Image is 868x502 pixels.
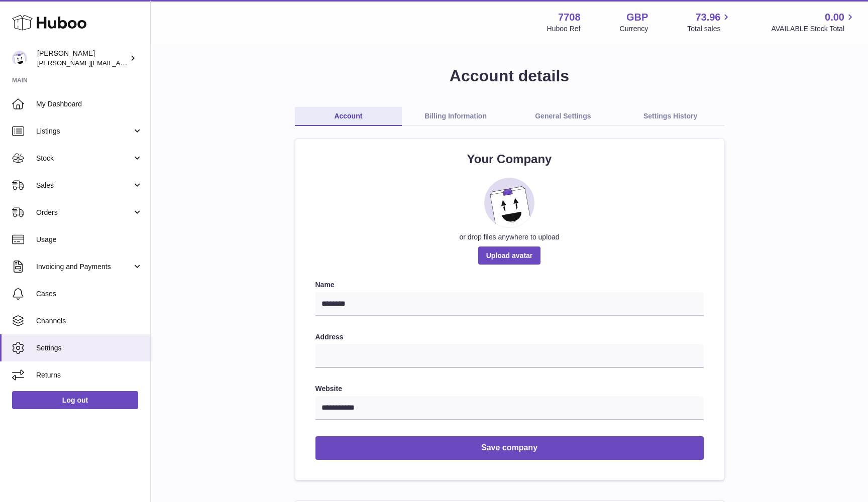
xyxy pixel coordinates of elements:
[547,24,581,34] div: Huboo Ref
[36,370,143,380] span: Returns
[37,59,201,67] span: [PERSON_NAME][EMAIL_ADDRESS][DOMAIN_NAME]
[771,11,856,34] a: 0.00 AVAILABLE Stock Total
[687,11,732,34] a: 73.96 Total sales
[36,262,132,272] span: Invoicing and Payments
[620,24,648,34] div: Currency
[36,127,132,136] span: Listings
[295,107,402,126] a: Account
[12,391,138,409] a: Log out
[617,107,724,126] a: Settings History
[36,289,143,299] span: Cases
[36,235,143,244] span: Usage
[478,246,541,265] span: Upload avatar
[36,208,132,217] span: Orders
[37,49,128,68] div: [PERSON_NAME]
[315,280,704,290] label: Name
[771,24,856,34] span: AVAILABLE Stock Total
[825,11,844,24] span: 0.00
[315,232,704,242] div: or drop files anywhere to upload
[687,24,732,34] span: Total sales
[558,11,581,24] strong: 7708
[167,65,852,87] h1: Account details
[315,436,704,460] button: Save company
[695,11,720,24] span: 73.96
[626,11,648,24] strong: GBP
[315,151,704,167] h2: Your Company
[36,316,143,326] span: Channels
[315,332,704,342] label: Address
[402,107,509,126] a: Billing Information
[36,99,143,109] span: My Dashboard
[12,51,27,66] img: victor@erbology.co
[315,384,704,394] label: Website
[36,343,143,353] span: Settings
[484,178,534,228] img: placeholder_image.svg
[36,181,132,190] span: Sales
[36,154,132,163] span: Stock
[509,107,617,126] a: General Settings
